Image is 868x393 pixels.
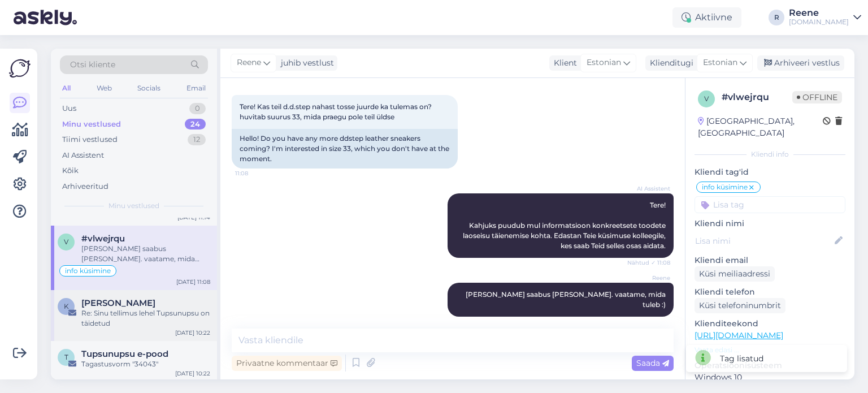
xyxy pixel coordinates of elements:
div: Küsi meiliaadressi [695,266,775,282]
div: 0 [189,103,206,114]
span: T [64,353,68,361]
div: Kliendi info [695,149,845,159]
span: v [704,94,709,103]
span: Tere! Kas teil d.d.step nahast tosse juurde ka tulemas on? huvitab suurus 33, mida praegu pole te... [240,102,433,121]
span: 11:36 [628,317,670,326]
span: Minu vestlused [108,201,159,211]
div: Kõik [62,165,79,176]
span: v [64,237,68,246]
div: Socials [135,81,163,96]
div: Hello! Do you have any more ddstep leather sneakers coming? I'm interested in size 33, which you ... [232,129,458,169]
div: [DATE] 10:22 [175,369,210,378]
div: [DATE] 10:22 [175,329,210,337]
div: Küsi telefoninumbrit [695,298,785,313]
span: 11:08 [235,169,277,178]
div: [DATE] 11:14 [177,213,210,222]
div: Klienditugi [645,57,693,69]
span: info küsimine [702,184,748,191]
div: 12 [188,134,206,145]
span: Reene [237,57,261,69]
a: [URL][DOMAIN_NAME] [695,330,783,340]
div: Tiimi vestlused [62,134,118,145]
div: Web [94,81,114,96]
span: [PERSON_NAME] saabus [PERSON_NAME]. vaatame, mida tuleb :) [466,290,667,309]
span: AI Assistent [628,184,670,193]
div: Reene [789,8,849,18]
div: Minu vestlused [62,119,121,130]
span: Saada [636,358,669,368]
div: [GEOGRAPHIC_DATA], [GEOGRAPHIC_DATA] [698,115,823,139]
span: Offline [792,91,842,103]
span: info küsimine [65,267,111,274]
div: Email [184,81,208,96]
div: AI Assistent [62,150,104,161]
span: #vlwejrqu [81,234,125,244]
div: All [60,81,73,96]
span: Tupsunupsu e-pood [81,349,168,359]
p: Klienditeekond [695,318,845,330]
div: Uus [62,103,76,114]
div: juhib vestlust [276,57,334,69]
div: Privaatne kommentaar [232,356,342,371]
input: Lisa nimi [695,235,832,247]
span: Reene [628,274,670,282]
span: K [64,302,69,310]
div: [PERSON_NAME] saabus [PERSON_NAME]. vaatame, mida tuleb :) [81,244,210,264]
div: Arhiveeritud [62,181,108,192]
div: Re: Sinu tellimus lehel Tupsunupsu on täidetud [81,308,210,329]
div: Tag lisatud [720,353,763,365]
span: Otsi kliente [70,59,115,71]
div: R [769,10,784,25]
img: Askly Logo [9,58,31,79]
p: Kliendi tag'id [695,166,845,178]
span: Estonian [587,57,621,69]
input: Lisa tag [695,196,845,213]
div: Arhiveeri vestlus [757,55,844,71]
div: Klient [549,57,577,69]
div: [DATE] 11:08 [176,278,210,286]
div: 24 [185,119,206,130]
div: Tagastusvorm "34043" [81,359,210,369]
p: Kliendi telefon [695,286,845,298]
span: Estonian [703,57,737,69]
p: Kliendi email [695,254,845,266]
p: Kliendi nimi [695,218,845,230]
span: Nähtud ✓ 11:08 [627,258,670,267]
span: Tere! Kahjuks puudub mul informatsioon konkreetsete toodete laoseisu täienemise kohta. Edastan Te... [463,201,667,250]
span: Kati Valvik [81,298,155,308]
div: [DOMAIN_NAME] [789,18,849,27]
div: # vlwejrqu [722,90,792,104]
div: Aktiivne [672,7,741,28]
a: Reene[DOMAIN_NAME] [789,8,861,27]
